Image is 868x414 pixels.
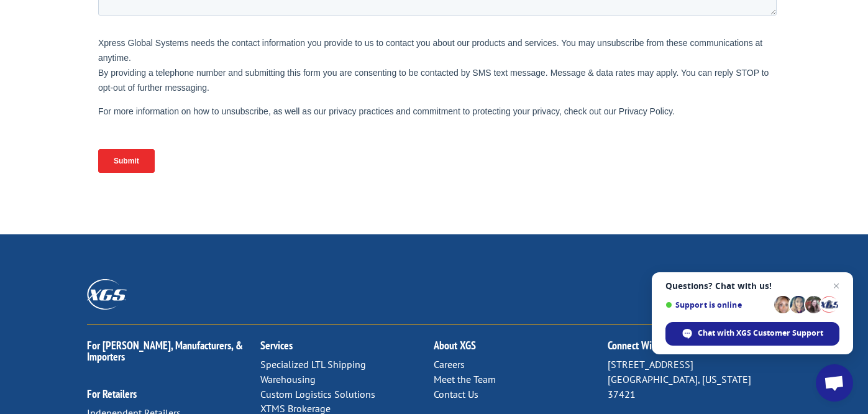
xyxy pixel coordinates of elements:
[434,373,496,385] a: Meet the Team
[665,300,770,310] span: Support is online
[698,328,823,339] span: Chat with XGS Customer Support
[608,340,781,357] h2: Connect With Us
[87,279,127,310] img: XGS_Logos_ALL_2024_All_White
[342,1,380,11] span: Last name
[665,322,839,346] span: Chat with XGS Customer Support
[434,388,478,400] a: Contact Us
[356,123,417,132] span: Contact by Email
[434,358,465,370] a: Careers
[342,52,395,62] span: Phone number
[345,122,353,131] input: Contact by Email
[260,338,293,352] a: Services
[345,139,353,147] input: Contact by Phone
[87,387,137,401] a: For Retailers
[816,364,853,402] a: Open chat
[665,281,839,291] span: Questions? Chat with us!
[87,338,243,364] a: For [PERSON_NAME], Manufacturers, & Importers
[434,338,476,352] a: About XGS
[608,357,781,402] p: [STREET_ADDRESS] [GEOGRAPHIC_DATA], [US_STATE] 37421
[342,103,411,113] span: Contact Preference
[260,373,316,385] a: Warehousing
[356,140,420,149] span: Contact by Phone
[260,358,366,370] a: Specialized LTL Shipping
[260,388,375,400] a: Custom Logistics Solutions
